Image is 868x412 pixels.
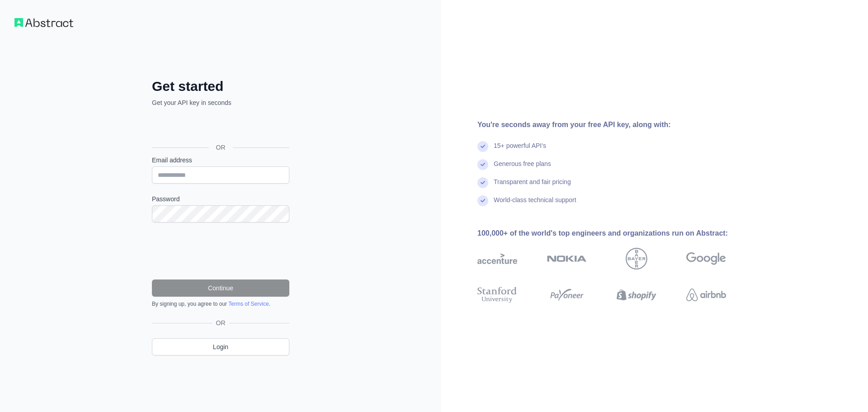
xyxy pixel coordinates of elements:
div: 15+ powerful API's [494,141,546,159]
div: 100,000+ of the world's top engineers and organizations run on Abstract: [477,228,755,239]
h2: Get started [152,78,289,95]
label: Password [152,194,289,204]
img: check mark [477,141,488,152]
img: check mark [477,195,488,206]
img: airbnb [686,285,726,305]
span: OR [212,318,229,327]
img: nokia [547,248,587,270]
div: World-class technical support [494,195,576,213]
img: shopify [617,285,656,305]
div: Generous free plans [494,159,551,177]
div: Transparent and fair pricing [494,177,571,195]
img: check mark [477,159,488,170]
img: check mark [477,177,488,188]
img: stanford university [477,285,517,305]
iframe: reCAPTCHA [152,233,289,269]
img: bayer [626,248,647,270]
img: Workflow [14,18,73,27]
a: Terms of Service [228,301,269,307]
img: accenture [477,248,517,270]
button: Continue [152,279,289,297]
div: You're seconds away from your free API key, along with: [477,119,755,130]
img: google [686,248,726,270]
span: OR [209,143,233,152]
div: By signing up, you agree to our . [152,300,289,308]
iframe: Sign in with Google Button [147,117,292,137]
p: Get your API key in seconds [152,98,289,107]
a: Login [152,338,289,355]
label: Email address [152,156,289,165]
img: payoneer [547,285,587,305]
